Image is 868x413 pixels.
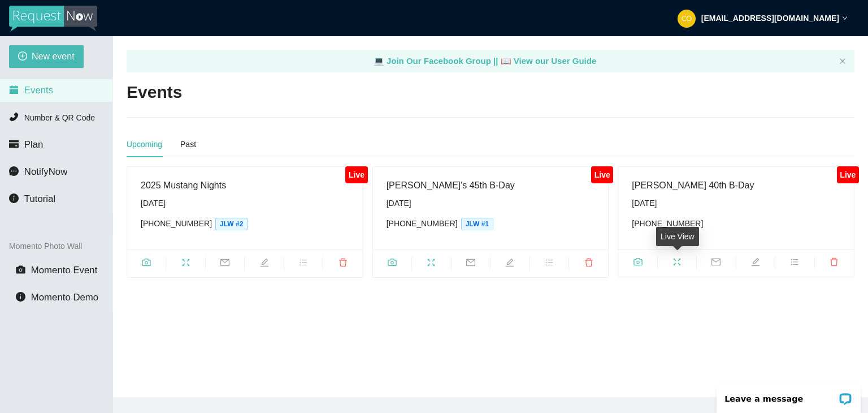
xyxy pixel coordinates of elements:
[678,10,696,28] img: 80ccb84ea51d40aec798d9c2fdf281a2
[839,58,846,64] span: close
[501,56,597,66] a: laptop View our User Guide
[24,139,44,150] span: Plan
[31,265,98,276] span: Momento Event
[345,166,367,183] div: Live
[16,265,25,274] span: camera
[141,197,349,209] div: [DATE]
[530,258,568,270] span: bars
[9,45,84,68] button: plus-circleNew event
[815,257,854,270] span: delete
[387,197,595,209] div: [DATE]
[709,377,868,413] iframe: LiveChat chat widget
[127,258,166,270] span: camera
[452,258,490,270] span: mail
[141,217,349,230] div: [PHONE_NUMBER]
[775,257,814,270] span: bars
[9,112,19,122] span: phone
[9,193,19,203] span: info-circle
[632,178,840,192] div: [PERSON_NAME] 40th B-Day
[501,56,511,66] span: laptop
[373,258,411,270] span: camera
[656,227,699,246] div: Live View
[491,258,529,270] span: edit
[206,258,244,270] span: mail
[215,218,248,230] span: JLW #2
[24,166,67,177] span: NotifyNow
[9,139,19,149] span: credit-card
[16,292,25,302] span: info-circle
[245,258,283,270] span: edit
[24,113,95,122] span: Number & QR Code
[374,56,384,66] span: laptop
[9,166,19,176] span: message
[31,292,98,303] span: Momento Demo
[18,51,27,62] span: plus-circle
[284,258,323,270] span: bars
[166,258,205,270] span: fullscreen
[842,15,848,21] span: down
[658,257,696,270] span: fullscreen
[412,258,450,270] span: fullscreen
[591,166,613,183] div: Live
[127,81,182,104] h2: Events
[127,138,162,150] div: Upcoming
[387,178,595,192] div: [PERSON_NAME]'s 45th B-Day
[618,257,657,270] span: camera
[697,257,735,270] span: mail
[24,193,55,204] span: Tutorial
[180,138,196,150] div: Past
[632,197,840,209] div: [DATE]
[701,14,839,23] strong: [EMAIL_ADDRESS][DOMAIN_NAME]
[632,217,840,230] div: [PHONE_NUMBER]
[387,217,595,230] div: [PHONE_NUMBER]
[461,218,493,230] span: JLW #1
[9,6,97,32] img: RequestNow
[32,49,75,63] span: New event
[839,58,846,65] button: close
[569,258,608,270] span: delete
[24,85,53,96] span: Events
[374,56,501,66] a: laptop Join Our Facebook Group ||
[837,166,859,183] div: Live
[9,85,19,94] span: calendar
[736,257,775,270] span: edit
[141,178,349,192] div: 2025 Mustang Nights
[323,258,362,270] span: delete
